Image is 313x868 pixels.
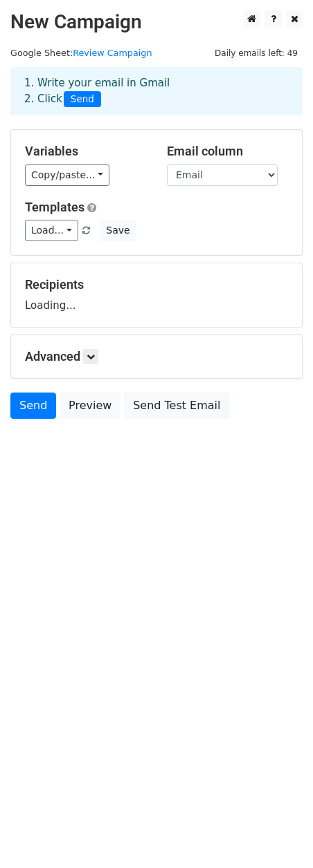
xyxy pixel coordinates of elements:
span: Daily emails left: 49 [210,46,303,61]
small: Google Sheet: [10,48,152,58]
a: Preview [60,393,120,419]
span: Send [64,91,101,108]
h5: Advanced [25,349,288,364]
div: Loading... [25,277,288,313]
div: 1. Write your email in Gmail 2. Click [14,75,299,107]
a: Copy/paste... [25,164,109,186]
a: Daily emails left: 49 [210,48,303,58]
a: Send Test Email [124,393,229,419]
h5: Recipients [25,277,288,292]
button: Save [100,220,136,241]
h5: Variables [25,144,146,159]
h5: Email column [167,144,288,159]
a: Review Campaign [73,48,152,58]
a: Send [10,393,56,419]
a: Load... [25,220,78,241]
h2: New Campaign [10,10,303,34]
a: Templates [25,200,84,214]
